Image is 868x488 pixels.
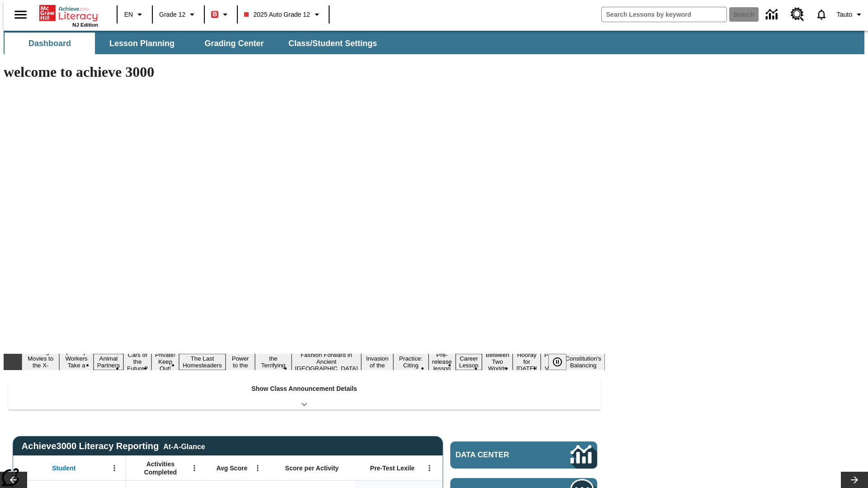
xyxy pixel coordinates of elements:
span: Avg Score [216,464,247,472]
button: Slide 14 Between Two Worlds [482,350,513,373]
div: At-A-Glance [163,441,205,451]
span: Tauto [837,10,852,19]
button: Slide 1 Taking Movies to the X-Dimension [22,347,59,377]
div: Show Class Announcement Details [8,379,600,410]
span: Score per Activity [285,464,339,472]
div: Home [39,3,98,28]
button: Class: 2025 Auto Grade 12, Select your class [241,6,325,23]
button: Slide 8 Attack of the Terrifying Tomatoes [255,347,291,377]
button: Slide 5 Private! Keep Out! [151,350,179,373]
span: Activities Completed [131,460,190,476]
a: Home [39,4,98,22]
button: Dashboard [5,33,95,54]
span: 2025 Auto Grade 12 [244,10,310,19]
button: Boost Class color is red. Change class color [208,6,234,23]
button: Slide 17 The Constitution's Balancing Act [561,347,605,377]
a: Data Center [760,2,785,27]
div: SubNavbar [4,31,864,54]
a: Notifications [810,3,833,26]
button: Slide 2 Labor Day: Workers Take a Stand [59,347,93,377]
button: Slide 7 Solar Power to the People [226,347,255,377]
button: Slide 11 Mixed Practice: Citing Evidence [393,347,429,377]
span: Grade 12 [159,10,185,19]
span: Data Center [456,450,540,460]
button: Slide 12 Pre-release lesson [429,350,456,373]
h1: welcome to achieve 3000 [4,64,605,80]
button: Slide 3 Animal Partners [94,354,123,370]
button: Open Menu [188,461,201,475]
button: Open Menu [108,461,121,475]
button: Lesson Planning [97,33,187,54]
button: Grading Center [189,33,279,54]
button: Language: EN, Select a language [120,6,149,23]
span: Student [52,464,75,472]
a: Resource Center, Will open in new tab [785,2,810,27]
button: Slide 6 The Last Homesteaders [179,354,226,370]
button: Pause [548,354,566,370]
button: Class/Student Settings [281,33,384,54]
button: Grade: Grade 12, Select a grade [156,6,201,23]
span: B [212,9,217,20]
button: Open Menu [251,461,264,475]
span: NJ Edition [72,22,98,28]
button: Profile/Settings [833,6,868,23]
button: Slide 13 Career Lesson [456,354,482,370]
span: Achieve3000 Literacy Reporting [22,441,205,451]
p: Show Class Announcement Details [251,384,357,394]
button: Slide 4 Cars of the Future? [123,350,151,373]
button: Open side menu [7,1,34,28]
button: Open Menu [423,461,436,475]
div: SubNavbar [4,33,385,54]
span: Pre-Test Lexile [370,464,415,472]
input: search field [602,7,726,22]
button: Lesson carousel, Next [841,472,868,488]
button: Slide 15 Hooray for Constitution Day! [513,350,541,373]
span: EN [124,10,133,19]
button: Slide 10 The Invasion of the Free CD [361,347,393,377]
a: Data Center [450,441,597,469]
button: Slide 9 Fashion Forward in Ancient Rome [292,350,362,373]
button: Slide 16 Point of View [541,350,561,373]
div: Pause [548,354,576,370]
